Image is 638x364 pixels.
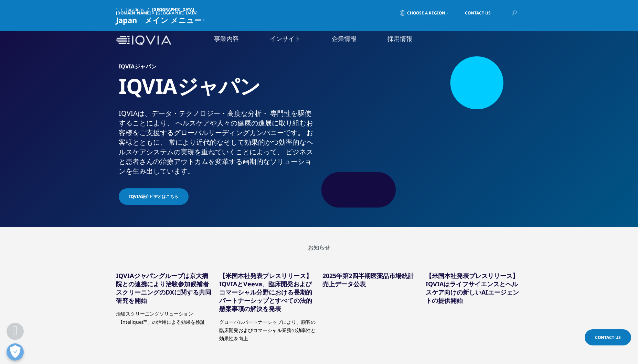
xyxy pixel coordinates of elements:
h2: お知らせ [116,244,522,251]
a: IQVIA紹介ビデオはこちら [119,188,189,205]
a: Contact Us [455,5,501,21]
img: 873_asian-businesspeople-meeting-in-office.jpg [336,64,520,201]
div: 1 / 12 [116,265,212,343]
span: Contact Us [465,11,491,15]
h6: IQVIAジャパン [119,64,317,73]
span: Choose a Region [407,10,445,16]
a: IQVIAジャパングループは京大病院との連携により治験参加候補者スクリーニングのDXに関する共同研究を開始 [116,272,211,305]
div: 3 / 12 [322,265,419,343]
a: 【米国本社発表プレスリリース】IQVIAはライフサイエンスとヘルスケア向けの新しいAIエージェントの提供開始 [426,272,519,305]
a: インサイト [270,34,301,43]
p: 治験スクリーニングソリューション「Inteliquet™」の活用による効果を検証 [116,305,212,326]
p: グローバルパートナーシップにより、顧客の臨床開発およびコマーシャル業務の効率性と効果性を向上 [219,313,316,343]
a: 2025年第2四半期医薬品市場統計売上データ公表 [322,272,414,288]
a: 【米国本社発表プレスリリース】IQVIAとVeeva、臨床開発およびコマーシャル分野における長期的パートナーシップとすべての法的懸案事項の解決を発表 [219,272,312,313]
div: [GEOGRAPHIC_DATA] [156,10,200,16]
a: [DOMAIN_NAME] [116,10,151,16]
a: 企業情報 [332,34,357,43]
span: IQVIA紹介ビデオはこちら [129,194,178,200]
a: 事業内容 [214,34,239,43]
button: 優先設定センターを開く [7,343,24,361]
a: Contact Us [585,329,631,345]
div: IQVIAは、​データ・​テクノロジー・​高度な​分析・​ 専門性を​駆使する​ことに​より、​ ヘルスケアや​人々の​健康の​進展に​取り組む​お客様を​ご支援​する​グローバル​リーディング... [119,109,317,176]
div: 2 / 12 [219,265,316,343]
div: 4 / 12 [426,265,522,343]
nav: Primary [174,24,522,57]
h1: IQVIAジャパン [119,73,317,109]
span: Contact Us [595,334,621,340]
a: 採用情報 [387,34,412,43]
